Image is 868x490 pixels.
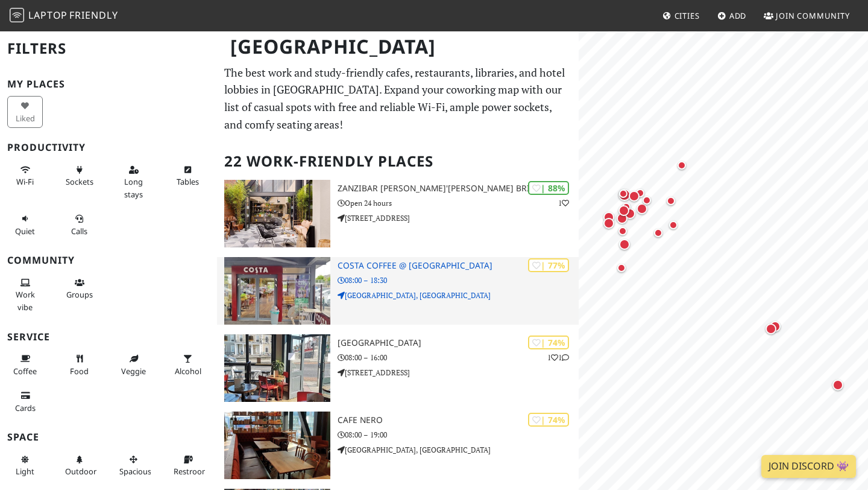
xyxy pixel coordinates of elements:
[217,180,579,247] a: Zanzibar Locke, Ha'penny Bridge | 88% 1 Zanzibar [PERSON_NAME]'[PERSON_NAME] Bridge Open 24 hours...
[634,201,650,217] div: Map marker
[338,444,579,456] p: [GEOGRAPHIC_DATA], [GEOGRAPHIC_DATA]
[658,5,705,27] a: Cities
[119,466,151,477] span: Spacious
[338,261,579,271] h3: Costa Coffee @ [GEOGRAPHIC_DATA]
[338,338,579,348] h3: [GEOGRAPHIC_DATA]
[776,10,850,21] span: Join Community
[116,160,151,204] button: Long stays
[675,158,689,173] div: Map marker
[763,321,779,337] div: Map marker
[7,331,210,343] h3: Service
[601,209,617,225] div: Map marker
[170,349,206,381] button: Alcohol
[338,367,579,378] p: [STREET_ADDRESS]
[7,450,43,482] button: Light
[616,186,631,201] div: Map marker
[528,181,569,195] div: | 88%
[66,176,93,187] span: Power sockets
[601,215,617,231] div: Map marker
[633,186,647,200] div: Map marker
[61,209,97,241] button: Calls
[830,377,846,393] div: Map marker
[675,10,700,21] span: Cities
[224,180,330,247] img: Zanzibar Locke, Ha'penny Bridge
[116,450,151,482] button: Spacious
[622,206,638,221] div: Map marker
[712,5,752,27] a: Add
[729,10,747,21] span: Add
[7,255,210,266] h3: Community
[224,334,330,402] img: Grove Road Cafe
[617,237,632,252] div: Map marker
[547,352,569,363] p: 1 1
[338,275,579,286] p: 08:00 – 18:30
[224,412,330,479] img: Cafe Nero
[170,160,206,192] button: Tables
[61,273,97,305] button: Groups
[71,226,87,237] span: Video/audio calls
[761,455,856,478] a: Join Discord 👾
[16,289,35,312] span: People working
[10,8,24,22] img: LaptopFriendly
[666,218,681,232] div: Map marker
[170,450,206,482] button: Restroom
[338,429,579,441] p: 08:00 – 19:00
[7,349,43,381] button: Coffee
[640,193,654,208] div: Map marker
[7,273,43,317] button: Work vibe
[224,64,571,133] p: The best work and study-friendly cafes, restaurants, libraries, and hotel lobbies in [GEOGRAPHIC_...
[664,194,678,208] div: Map marker
[217,334,579,402] a: Grove Road Cafe | 74% 11 [GEOGRAPHIC_DATA] 08:00 – 16:00 [STREET_ADDRESS]
[15,402,36,413] span: Credit cards
[7,78,210,90] h3: My Places
[767,319,783,334] div: Map marker
[651,226,665,240] div: Map marker
[759,5,855,27] a: Join Community
[626,188,642,204] div: Map marker
[175,366,201,377] span: Alcohol
[15,226,35,237] span: Quiet
[338,415,579,425] h3: Cafe Nero
[528,413,569,427] div: | 74%
[338,212,579,224] p: [STREET_ADDRESS]
[13,366,37,377] span: Coffee
[7,160,43,192] button: Wi-Fi
[61,160,97,192] button: Sockets
[217,257,579,325] a: Costa Coffee @ Park Pointe | 77% Costa Coffee @ [GEOGRAPHIC_DATA] 08:00 – 18:30 [GEOGRAPHIC_DATA]...
[221,30,576,63] h1: [GEOGRAPHIC_DATA]
[10,5,118,27] a: LaptopFriendly LaptopFriendly
[616,203,632,218] div: Map marker
[69,8,118,22] span: Friendly
[65,466,96,477] span: Outdoor area
[528,258,569,272] div: | 77%
[619,200,634,214] div: Map marker
[615,224,630,238] div: Map marker
[61,450,97,482] button: Outdoor
[66,289,93,300] span: Group tables
[124,176,143,199] span: Long stays
[7,209,43,241] button: Quiet
[70,366,89,377] span: Food
[217,412,579,479] a: Cafe Nero | 74% Cafe Nero 08:00 – 19:00 [GEOGRAPHIC_DATA], [GEOGRAPHIC_DATA]
[338,290,579,301] p: [GEOGRAPHIC_DATA], [GEOGRAPHIC_DATA]
[7,386,43,418] button: Cards
[614,261,629,275] div: Map marker
[61,349,97,381] button: Food
[7,142,210,153] h3: Productivity
[558,197,569,209] p: 1
[116,349,151,381] button: Veggie
[338,352,579,363] p: 08:00 – 16:00
[121,366,146,377] span: Veggie
[7,431,210,443] h3: Space
[16,466,34,477] span: Natural light
[7,30,210,67] h2: Filters
[224,257,330,325] img: Costa Coffee @ Park Pointe
[338,183,579,194] h3: Zanzibar [PERSON_NAME]'[PERSON_NAME] Bridge
[28,8,68,22] span: Laptop
[224,143,571,180] h2: 22 Work-Friendly Places
[177,176,199,187] span: Work-friendly tables
[528,336,569,349] div: | 74%
[16,176,34,187] span: Stable Wi-Fi
[338,197,579,209] p: Open 24 hours
[174,466,209,477] span: Restroom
